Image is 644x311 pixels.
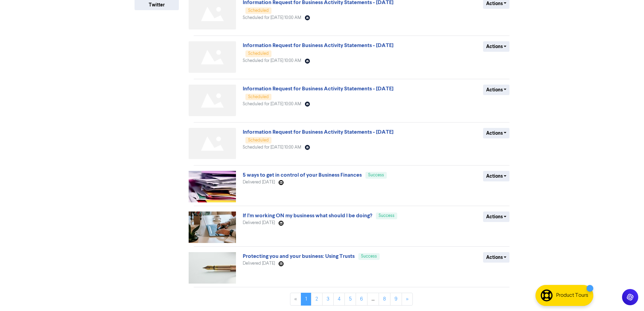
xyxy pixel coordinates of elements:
span: Scheduled [248,95,269,99]
a: Page 9 [390,293,402,306]
span: Scheduled for [DATE] 10:00 AM [243,59,301,63]
img: Not found [189,41,236,73]
a: Information Request for Business Activity Statements - [DATE] [243,129,393,135]
img: image_1754870790965.jpeg [189,252,236,284]
iframe: Chat Widget [610,279,644,311]
span: Scheduled for [DATE] 10:00 AM [243,16,301,20]
a: Page 5 [344,293,356,306]
span: Success [379,214,395,218]
img: image_1756707479104.jpeg [189,171,236,202]
span: Scheduled for [DATE] 10:00 AM [243,145,301,150]
a: Page 3 [322,293,334,306]
a: Information Request for Business Activity Statements - [DATE] [243,85,393,92]
span: Scheduled [248,8,269,13]
a: Page 6 [356,293,367,306]
a: Protecting you and your business: Using Trusts [243,253,355,260]
a: Page 4 [333,293,345,306]
span: Scheduled [248,51,269,56]
img: Not found [189,85,236,116]
span: Scheduled [248,138,269,142]
a: If I’m working ON my business what should I be doing? [243,212,372,219]
img: image_1756103892692.jpeg [189,212,236,243]
a: » [402,293,413,306]
img: Not found [189,128,236,159]
button: Actions [483,212,510,222]
span: Success [361,254,377,259]
a: Page 1 is your current page [301,293,311,306]
span: Delivered [DATE] [243,180,275,184]
a: Information Request for Business Activity Statements - [DATE] [243,42,393,49]
a: Page 8 [379,293,390,306]
a: 5 ways to get in control of your Business Finances [243,172,362,178]
a: Page 2 [311,293,323,306]
button: Actions [483,85,510,95]
span: Success [368,173,384,177]
button: Actions [483,171,510,181]
button: Actions [483,128,510,138]
button: Actions [483,252,510,263]
span: Delivered [DATE] [243,261,275,266]
span: Scheduled for [DATE] 10:00 AM [243,102,301,106]
span: Delivered [DATE] [243,221,275,225]
button: Actions [483,41,510,52]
